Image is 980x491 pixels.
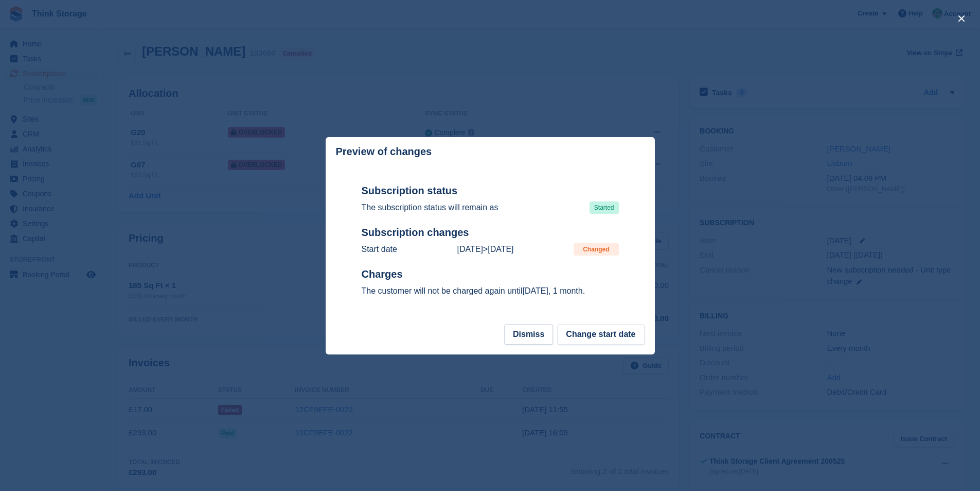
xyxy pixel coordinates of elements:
[578,243,614,256] span: Changed
[557,324,644,345] button: Change start date
[362,285,619,297] p: The customer will not be charged again until , 1 month.
[362,243,397,256] p: Start date
[590,201,619,214] span: Started
[457,245,483,253] time: 2025-08-26 00:00:00 UTC
[488,245,513,253] time: 2025-08-25 23:00:00 UTC
[362,268,619,281] h2: Charges
[362,201,498,214] p: The subscription status will remain as
[362,226,619,239] h2: Subscription changes
[336,146,432,158] p: Preview of changes
[523,286,548,295] time: 2025-09-25 23:00:00 UTC
[362,184,619,197] h2: Subscription status
[457,243,513,256] p: >
[953,10,970,27] button: close
[504,324,553,345] button: Dismiss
